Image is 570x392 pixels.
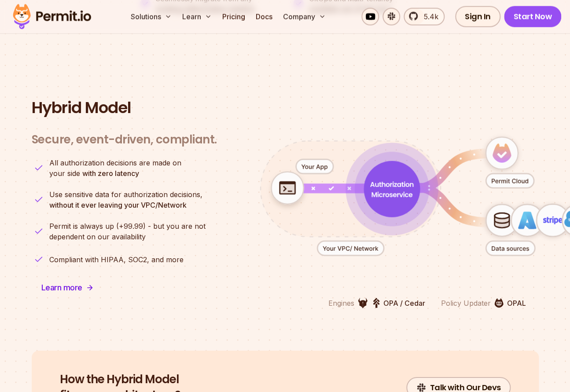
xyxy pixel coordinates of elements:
p: Engines [328,298,354,308]
p: your side [49,158,181,179]
a: 5.4k [404,8,445,26]
h3: Secure, event-driven, compliant. [32,132,217,147]
img: Permit logo [9,2,95,32]
p: Compliant with HIPAA, SOC2, and more [49,254,184,265]
strong: with zero latency [82,169,139,178]
a: Docs [252,8,276,26]
button: Solutions [127,8,175,26]
button: Company [279,8,329,26]
span: Permit is always up (+99.99) - but you are not [49,221,206,231]
strong: without it ever leaving your VPC/Network [49,201,187,209]
a: Start Now [504,6,562,27]
p: OPA / Cedar [383,298,425,308]
p: dependent on our availability [49,221,206,242]
span: All authorization decisions are made on [49,158,181,168]
p: OPAL [507,298,526,308]
span: How the Hybrid Model [60,372,180,388]
span: Use sensitive data for authorization decisions, [49,189,202,200]
a: Learn more [32,277,103,298]
h2: Hybrid Model [32,99,539,117]
a: Pricing [219,8,249,26]
a: Sign In [455,6,500,27]
p: Policy Updater [441,298,491,308]
span: 5.4k [419,11,438,22]
button: Learn [179,8,215,26]
span: Learn more [41,282,82,294]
